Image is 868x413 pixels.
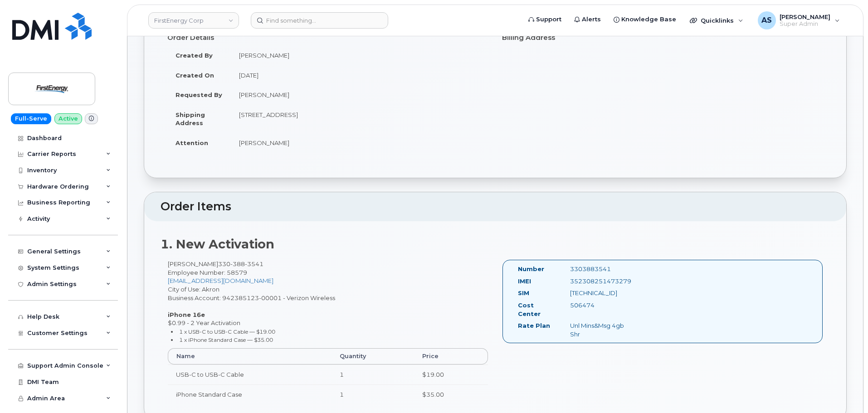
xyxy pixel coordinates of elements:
label: Cost Center [518,301,556,318]
small: 1 x USB-C to USB-C Cable — $19.00 [179,328,275,335]
div: Unl Mins&Msg 4gb Shr [563,321,636,338]
span: Alerts [582,15,601,24]
label: SIM [518,289,529,297]
div: [TECHNICAL_ID] [563,289,636,297]
label: IMEI [518,277,531,286]
div: 352308251473279 [563,277,636,286]
th: Quantity [332,348,414,364]
span: Employee Number: 58579 [168,269,247,276]
iframe: Messenger Launcher [829,374,861,406]
h4: Order Details [167,34,488,42]
td: iPhone Standard Case [168,384,332,404]
td: [STREET_ADDRESS] [231,105,488,133]
span: 3541 [245,260,263,267]
span: 330 [218,260,263,267]
strong: Requested By [176,91,222,98]
strong: Created On [176,72,214,79]
th: Name [168,348,332,364]
div: Quicklinks [683,11,750,29]
strong: Created By [176,52,213,59]
label: Number [518,265,544,273]
td: [DATE] [231,65,488,85]
div: Alexander Strull [751,11,846,29]
td: $35.00 [414,384,488,404]
td: 1 [332,364,414,384]
span: Quicklinks [701,17,734,24]
td: USB-C to USB-C Cable [168,364,332,384]
a: [EMAIL_ADDRESS][DOMAIN_NAME] [168,277,273,284]
td: [PERSON_NAME] [231,45,488,65]
h2: Order Items [161,200,830,213]
span: [PERSON_NAME] [780,13,830,20]
span: AS [761,15,772,26]
a: FirstEnergy Corp [148,12,239,29]
strong: iPhone 16e [168,311,205,318]
a: Support [522,10,568,29]
small: 1 x iPhone Standard Case — $35.00 [179,336,273,343]
a: Alerts [568,10,607,29]
strong: Shipping Address [176,111,205,127]
strong: 1. New Activation [161,237,274,252]
td: $19.00 [414,364,488,384]
strong: Attention [176,139,208,146]
td: 1 [332,384,414,404]
div: [PERSON_NAME] City of Use: Akron Business Account: 942385123-00001 - Verizon Wireless $0.99 - 2 Y... [161,260,495,412]
a: Knowledge Base [607,10,683,29]
span: 388 [230,260,245,267]
th: Price [414,348,488,364]
label: Rate Plan [518,321,550,330]
td: [PERSON_NAME] [231,85,488,105]
div: 3303883541 [563,265,636,273]
span: Knowledge Base [621,15,676,24]
div: 506474 [563,301,636,310]
span: Super Admin [780,20,830,28]
span: Support [536,15,561,24]
input: Find something... [251,12,388,29]
td: [PERSON_NAME] [231,133,488,153]
h4: Billing Address [502,34,823,42]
